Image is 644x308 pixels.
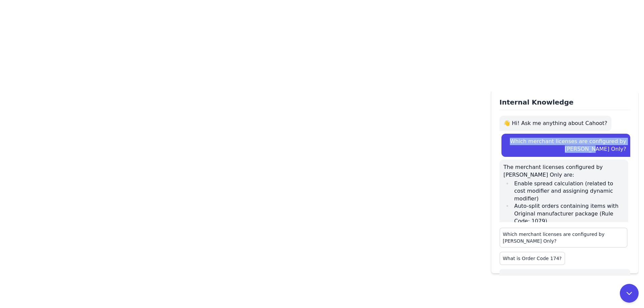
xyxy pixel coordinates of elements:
h1: Internal Knowledge [499,98,630,110]
p: Which merchant licenses are configured by [PERSON_NAME] Only? [505,138,626,153]
p: The merchant licenses configured by [PERSON_NAME] Only are: [503,164,624,179]
li: Auto-split orders containing items with Original manufacturer package (Rule Code: 1079) [512,202,624,225]
li: Enable spread calculation (related to cost modifier and assigning dynamic modifier) [512,180,624,202]
button: What is Order Code 174? [499,252,565,265]
p: 👋 Hi! Ask me anything about Cahoot? [503,120,607,127]
button: Which merchant licenses are configured by [PERSON_NAME] Only? [499,228,628,248]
